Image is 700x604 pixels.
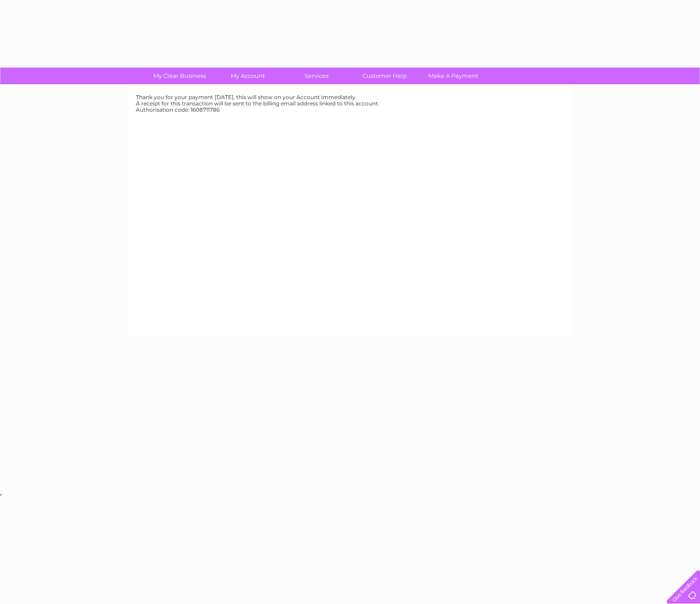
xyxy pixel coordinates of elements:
div: A receipt for this transaction will be sent to the billing email address linked to this account. [136,100,564,107]
a: Customer Help [348,68,422,84]
a: My Clear Business [143,68,217,84]
a: Services [279,68,354,84]
a: Make A Payment [416,68,490,84]
a: My Account [211,68,285,84]
div: Thank you for your payment [DATE], this will show on your Account immediately. [136,94,564,100]
div: Authorisation code: 1608711786 [136,107,564,113]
